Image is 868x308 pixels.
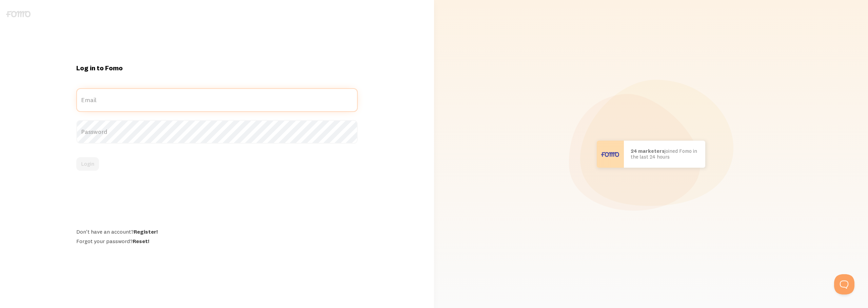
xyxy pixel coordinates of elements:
a: Reset! [133,238,149,244]
iframe: Help Scout Beacon - Open [834,274,854,294]
div: Forgot your password? [76,238,357,244]
label: Email [76,88,357,112]
a: Register! [134,228,158,235]
label: Password [76,120,357,144]
div: Don't have an account? [76,228,357,235]
b: 24 marketers [631,148,665,154]
h1: Log in to Fomo [76,64,357,72]
img: fomo-logo-gray-b99e0e8ada9f9040e2984d0d95b3b12da0074ffd48d1e5cb62ac37fc77b0b268.svg [6,11,31,17]
p: joined Fomo in the last 24 hours [631,148,698,160]
img: User avatar [597,141,624,168]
